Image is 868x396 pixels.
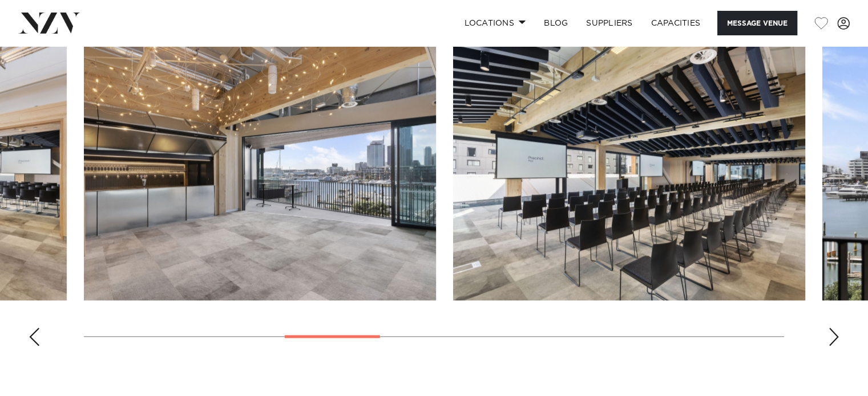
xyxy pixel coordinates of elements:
[577,11,641,35] a: SUPPLIERS
[84,42,436,300] swiper-slide: 5 / 14
[535,11,577,35] a: BLOG
[453,42,805,300] swiper-slide: 6 / 14
[18,13,80,33] img: nzv-logo.png
[717,11,797,35] button: Message Venue
[455,11,535,35] a: Locations
[642,11,710,35] a: Capacities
